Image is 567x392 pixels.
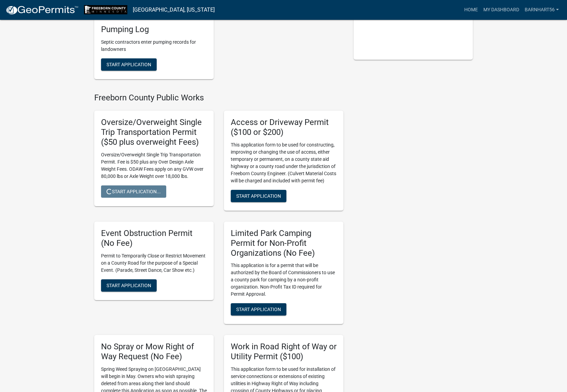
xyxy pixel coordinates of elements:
a: [GEOGRAPHIC_DATA], [US_STATE] [133,4,215,16]
h5: Oversize/Overweight Single Trip Transportation Permit ($50 plus overweight Fees) [101,117,207,147]
h5: No Spray or Mow Right of Way Request (No Fee) [101,342,207,362]
button: Start Application [231,190,286,202]
p: This application is for a permit that will be authorized by the Board of Commissioners to use a c... [231,262,337,298]
h5: Access or Driveway Permit ($100 or $200) [231,117,337,137]
button: Start Application [101,279,157,292]
span: Start Application [236,307,281,312]
h5: Limited Park Camping Permit for Non-Profit Organizations (No Fee) [231,228,337,258]
a: Barnhart56 [522,3,562,16]
span: Start Application [107,61,151,67]
a: Home [462,3,481,16]
h4: Freeborn County Public Works [94,93,343,103]
button: Start Application [231,303,286,316]
button: Start Application... [101,185,166,198]
button: Start Application [101,58,157,71]
h5: Work in Road Right of Way or Utility Permit ($100) [231,342,337,362]
img: Freeborn County, Minnesota [84,5,127,14]
p: Permit to Temporarily Close or Restrict Movement on a County Road for the purpose of a Special Ev... [101,252,207,274]
p: Oversize/Overweight Single Trip Transportation Permit. Fee is $50 plus any Over Design Axle Weigh... [101,151,207,180]
a: My Dashboard [481,3,522,16]
span: Start Application [236,193,281,199]
h5: Event Obstruction Permit (No Fee) [101,228,207,248]
span: Start Application [107,282,151,288]
span: Start Application... [107,188,161,194]
h5: Pumping Log [101,25,207,34]
p: Septic contractors enter pumping records for landowners [101,39,207,53]
p: This application form to be used for constructing, improving or changing the use of access, eithe... [231,141,337,184]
